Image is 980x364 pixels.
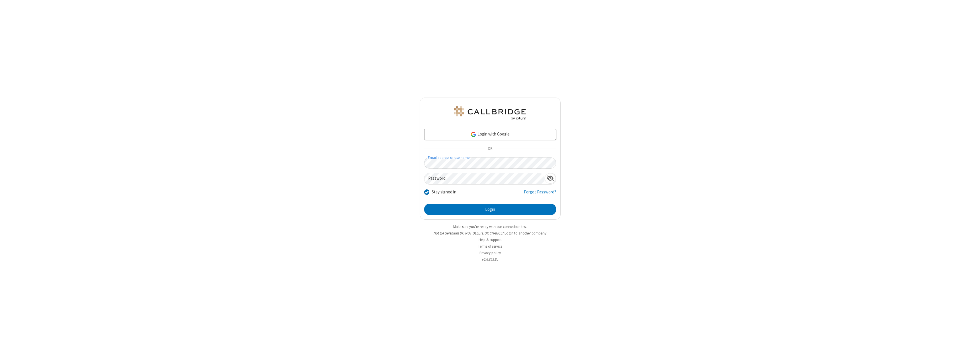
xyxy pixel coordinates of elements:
a: Login with Google [424,129,556,140]
img: QA Selenium DO NOT DELETE OR CHANGE [453,106,527,120]
a: Privacy policy [479,250,501,255]
button: Login [424,204,556,215]
img: google-icon.png [470,131,477,137]
li: v2.6.353.8c [420,257,561,262]
div: Show password [545,173,556,184]
span: OR [485,145,495,153]
button: Login to another company [505,230,546,236]
input: Password [424,173,545,184]
input: Email address or username [424,157,556,169]
a: Terms of service [478,244,502,249]
a: Help & support [479,237,502,242]
li: Not QA Selenium DO NOT DELETE OR CHANGE? [420,230,561,236]
label: Stay signed in [432,189,456,195]
a: Make sure you're ready with our connection test [453,224,527,229]
a: Forgot Password? [524,189,556,200]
